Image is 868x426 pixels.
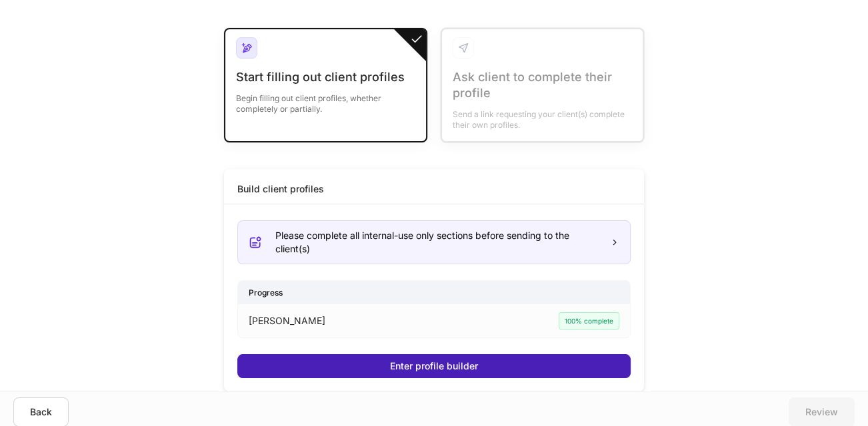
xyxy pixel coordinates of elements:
div: Please complete all internal-use only sections before sending to the client(s) [275,229,599,256]
div: Back [30,407,52,417]
div: Enter profile builder [390,361,478,371]
div: 100% complete [559,312,619,329]
div: Build client profiles [237,182,324,196]
div: Progress [238,281,630,304]
button: Enter profile builder [237,354,631,378]
p: [PERSON_NAME] [249,314,325,327]
div: Start filling out client profiles [236,69,415,85]
div: Begin filling out client profiles, whether completely or partially. [236,85,415,114]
